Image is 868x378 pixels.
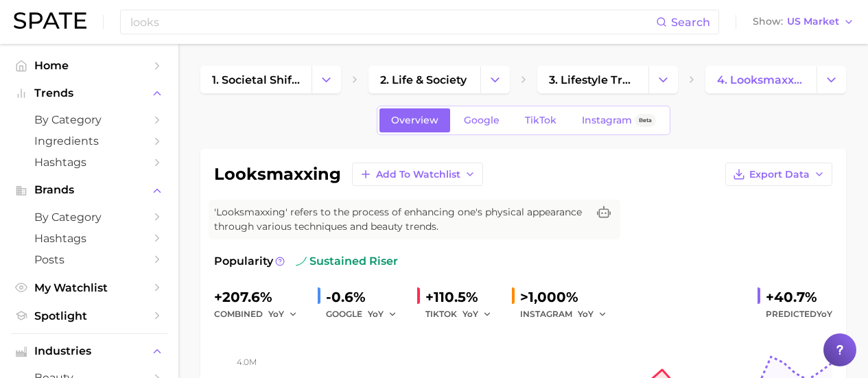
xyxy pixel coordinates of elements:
span: Trends [34,87,144,99]
button: YoY [268,306,298,322]
span: Add to Watchlist [376,169,460,180]
div: -0.6% [326,286,406,308]
div: +110.5% [425,286,501,308]
span: Overview [391,115,438,126]
a: Ingredients [11,130,167,152]
span: Ingredients [34,134,144,147]
span: My Watchlist [34,281,144,294]
span: 'Looksmaxxing' refers to the process of enhancing one's physical appearance through various techn... [214,205,587,234]
a: InstagramBeta [570,108,668,132]
span: Instagram [582,115,632,126]
span: sustained riser [296,253,398,270]
a: Hashtags [11,228,167,249]
span: 1. societal shifts & culture [212,73,300,86]
div: +207.6% [214,286,307,308]
a: My Watchlist [11,277,167,298]
button: Export Data [725,163,832,186]
span: 2. life & society [380,73,467,86]
span: 3. lifestyle trends [549,73,637,86]
span: Industries [34,345,144,357]
span: YoY [268,308,284,320]
span: Posts [34,253,144,266]
img: sustained riser [296,256,307,267]
span: Hashtags [34,156,144,169]
a: TikTok [513,108,568,132]
button: ShowUS Market [749,13,858,31]
span: Brands [34,184,144,196]
span: TikTok [525,115,556,126]
span: Spotlight [34,309,144,322]
button: Trends [11,83,167,104]
button: Industries [11,341,167,362]
div: GOOGLE [326,306,406,322]
a: 3. lifestyle trends [537,66,648,93]
button: YoY [578,306,607,322]
a: by Category [11,109,167,130]
button: Add to Watchlist [352,163,483,186]
span: Google [464,115,500,126]
span: US Market [787,18,839,25]
span: YoY [368,308,384,320]
span: >1,000% [520,289,578,305]
span: YoY [817,309,832,319]
span: Predicted [766,306,832,322]
div: TIKTOK [425,306,501,322]
span: by Category [34,211,144,224]
a: Posts [11,249,167,270]
div: +40.7% [766,286,832,308]
input: Search here for a brand, industry, or ingredient [129,10,656,34]
button: YoY [368,306,397,322]
a: Google [452,108,511,132]
span: Beta [639,115,652,126]
span: Home [34,59,144,72]
span: Popularity [214,253,273,270]
a: Spotlight [11,305,167,327]
a: 1. societal shifts & culture [200,66,312,93]
span: YoY [462,308,478,320]
button: Change Category [648,66,678,93]
button: Change Category [480,66,510,93]
div: INSTAGRAM [520,306,616,322]
button: Change Category [817,66,846,93]
h1: looksmaxxing [214,166,341,182]
a: Hashtags [11,152,167,173]
span: YoY [578,308,594,320]
span: Hashtags [34,232,144,245]
span: Export Data [749,169,810,180]
span: Search [671,16,710,29]
a: Overview [379,108,450,132]
span: by Category [34,113,144,126]
a: 2. life & society [368,66,480,93]
img: SPATE [14,12,86,29]
button: YoY [462,306,492,322]
a: Home [11,55,167,76]
div: combined [214,306,307,322]
a: 4. looksmaxxing [705,66,817,93]
button: Change Category [312,66,341,93]
span: Show [753,18,783,25]
a: by Category [11,206,167,228]
button: Brands [11,180,167,200]
span: 4. looksmaxxing [717,73,805,86]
